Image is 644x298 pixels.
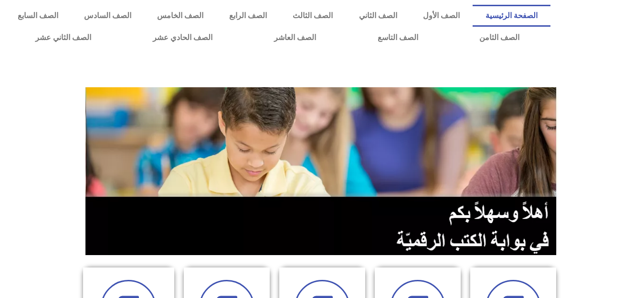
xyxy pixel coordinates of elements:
[122,27,243,49] a: الصف الحادي عشر
[216,5,280,27] a: الصف الرابع
[5,27,122,49] a: الصف الثاني عشر
[243,27,347,49] a: الصف العاشر
[410,5,473,27] a: الصف الأول
[71,5,144,27] a: الصف السادس
[346,5,410,27] a: الصف الثاني
[449,27,550,49] a: الصف الثامن
[5,5,71,27] a: الصف السابع
[473,5,550,27] a: الصفحة الرئيسية
[144,5,216,27] a: الصف الخامس
[347,27,449,49] a: الصف التاسع
[280,5,346,27] a: الصف الثالث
